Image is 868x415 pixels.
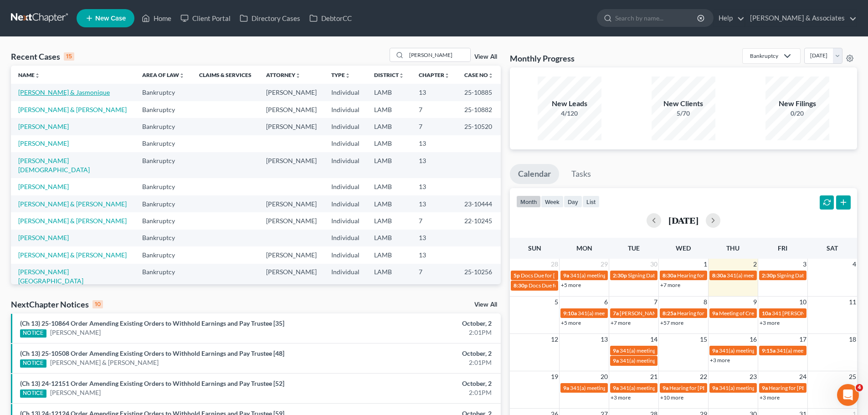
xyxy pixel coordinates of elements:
span: 8:25a [663,310,676,317]
a: Attorneyunfold_more [266,72,301,78]
a: [PERSON_NAME] [18,139,69,147]
span: Sat [827,244,838,252]
span: 22 [699,371,708,382]
td: 25-10256 [457,264,501,290]
a: (Ch 13) 25-10864 Order Amending Existing Orders to Withhold Earnings and Pay Trustee [35] [20,319,284,327]
td: 25-10885 [457,84,501,101]
i: unfold_more [179,73,185,78]
span: Fri [778,244,787,252]
td: Bankruptcy [135,246,192,263]
td: LAMB [367,212,411,229]
div: New Filings [765,98,829,109]
span: 5 [554,297,559,307]
a: View All [474,54,497,60]
span: 2 [752,259,758,270]
td: 7 [411,212,457,229]
span: 2:30p [613,272,627,279]
span: 9a [712,384,718,391]
td: 13 [411,135,457,152]
td: Individual [324,195,367,212]
span: 341(a) meeting for [PERSON_NAME] [727,272,815,279]
span: 9a [663,384,668,391]
span: Meeting of Creditors for [PERSON_NAME] [719,310,820,317]
div: Recent Cases [11,51,74,62]
td: LAMB [367,178,411,195]
span: Sun [528,244,541,252]
span: 341(a) meeting for [PERSON_NAME] [570,272,658,279]
td: Individual [324,246,367,263]
a: +7 more [660,282,680,288]
span: 341(a) meeting for [PERSON_NAME] [620,357,708,364]
span: 21 [649,371,658,382]
span: 11 [848,297,857,307]
td: LAMB [367,135,411,152]
a: +5 more [561,282,581,288]
a: +3 more [611,394,631,401]
td: Individual [324,101,367,118]
a: Directory Cases [235,10,305,26]
td: LAMB [367,152,411,178]
td: [PERSON_NAME] [259,212,324,229]
span: 9a [712,347,718,354]
a: Client Portal [176,10,235,26]
span: 24 [798,371,807,382]
h2: [DATE] [668,215,699,225]
div: October, 2 [340,379,492,388]
td: 13 [411,84,457,101]
td: 25-10520 [457,118,501,135]
span: 341(a) meeting for [PERSON_NAME] [570,384,658,391]
td: 25-10882 [457,101,501,118]
span: 19 [550,371,559,382]
span: New Case [95,15,126,22]
a: [PERSON_NAME][GEOGRAPHIC_DATA] [18,268,83,285]
a: [PERSON_NAME] [18,183,69,190]
td: LAMB [367,84,411,101]
i: unfold_more [345,73,350,78]
span: 4 [852,259,857,270]
span: [PERSON_NAME] - Arraignment [620,310,697,317]
span: 29 [600,259,609,270]
span: 9a [762,384,768,391]
span: 9a [613,384,619,391]
td: 13 [411,246,457,263]
td: Individual [324,264,367,290]
a: [PERSON_NAME] [18,234,69,241]
span: 341(a) meeting for [PERSON_NAME] [578,310,666,317]
span: 6 [603,297,609,307]
div: NOTICE [20,329,46,338]
span: 25 [848,371,857,382]
a: [PERSON_NAME] & Associates [745,10,857,26]
span: 9 [752,297,758,307]
a: +57 more [660,319,683,326]
td: 7 [411,101,457,118]
button: month [516,195,541,208]
span: Hearing for [PERSON_NAME] & [PERSON_NAME] [669,384,789,391]
span: 341(a) meeting for [PERSON_NAME] [719,347,807,354]
a: +10 more [660,394,683,401]
div: New Leads [538,98,601,109]
span: 18 [848,334,857,345]
span: 5p [514,272,520,279]
span: Mon [576,244,592,252]
td: [PERSON_NAME] [259,246,324,263]
td: 7 [411,264,457,290]
td: Bankruptcy [135,212,192,229]
a: Calendar [510,164,559,184]
th: Claims & Services [192,66,259,84]
a: +7 more [611,319,631,326]
td: 7 [411,118,457,135]
div: October, 2 [340,319,492,328]
div: 0/20 [765,109,829,118]
a: [PERSON_NAME] [50,328,101,337]
a: (Ch 13) 25-10508 Order Amending Existing Orders to Withhold Earnings and Pay Trustee [48] [20,349,284,357]
span: 7a [613,310,619,317]
a: Help [714,10,745,26]
span: 23 [749,371,758,382]
a: Chapterunfold_more [419,72,450,78]
td: Individual [324,178,367,195]
td: Bankruptcy [135,135,192,152]
div: 5/70 [652,109,715,118]
iframe: Intercom live chat [837,384,859,406]
i: unfold_more [399,73,404,78]
td: Bankruptcy [135,178,192,195]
